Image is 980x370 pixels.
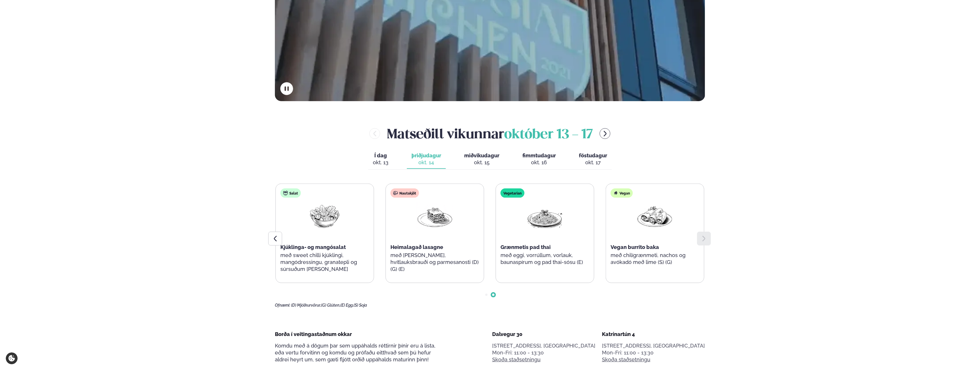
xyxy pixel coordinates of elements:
span: fimmtudagur [522,152,556,158]
a: Skoða staðsetningu [602,356,650,363]
img: Vegan.svg [613,191,618,195]
span: Í dag [373,152,388,159]
button: menu-btn-left [369,128,380,139]
p: með eggi, vorrúllum, vorlauk, baunaspírum og pad thai-sósu (E) [501,252,589,266]
span: Go to slide 1 [485,294,488,296]
img: Salad.png [306,202,343,229]
span: (D) Mjólkurvörur, [291,303,321,307]
span: Ofnæmi: [275,303,290,307]
div: Vegan [611,188,633,198]
img: beef.svg [393,191,398,195]
p: með sweet chilli kjúklingi, mangódressingu, granatepli og súrsuðum [PERSON_NAME] [280,252,369,273]
button: menu-btn-right [600,128,610,139]
span: Go to slide 2 [492,294,494,296]
span: (S) Soja [354,303,367,307]
div: Mon-Fri: 11:00 - 13:30 [492,349,595,356]
span: Komdu með á dögum þar sem uppáhalds réttirnir þínir eru á lista, eða vertu forvitinn og komdu og ... [275,343,435,363]
p: með [PERSON_NAME], hvítlauksbrauði og parmesanosti (D) (G) (E) [390,252,479,273]
div: Mon-Fri: 11:00 - 13:30 [602,349,705,356]
span: föstudagur [579,152,607,158]
span: miðvikudagur [464,152,499,158]
div: okt. 13 [373,159,388,166]
button: þriðjudagur okt. 14 [407,150,446,169]
p: með chilígrænmeti, nachos og avókadó með lime (S) (G) [611,252,699,266]
div: Nautakjöt [390,188,419,198]
p: [STREET_ADDRESS], [GEOGRAPHIC_DATA] [602,342,705,349]
p: [STREET_ADDRESS], [GEOGRAPHIC_DATA] [492,342,595,349]
div: okt. 16 [522,159,556,166]
a: Skoða staðsetningu [492,356,541,363]
span: Grænmetis pad thai [501,244,551,250]
span: (E) Egg, [340,303,354,307]
div: Salat [280,188,301,198]
img: Enchilada.png [637,202,673,229]
div: okt. 15 [464,159,499,166]
span: þriðjudagur [411,152,441,158]
span: Vegan burrito baka [611,244,659,250]
div: okt. 17 [579,159,607,166]
h2: Matseðill vikunnar [387,124,593,143]
span: (G) Glúten, [321,303,340,307]
img: salad.svg [283,191,288,195]
button: fimmtudagur okt. 16 [518,150,560,169]
button: Í dag okt. 13 [368,150,393,169]
div: Dalvegur 30 [492,331,595,338]
div: Katrínartún 4 [602,331,705,338]
span: Heimalagað lasagne [390,244,443,250]
button: föstudagur okt. 17 [574,150,612,169]
span: október 13 - 17 [504,129,593,141]
img: Lasagna.png [416,202,453,229]
div: Vegetarian [501,188,524,198]
span: Kjúklinga- og mangósalat [280,244,346,250]
button: miðvikudagur okt. 15 [460,150,504,169]
span: Borða í veitingastaðnum okkar [275,331,352,337]
div: okt. 14 [411,159,441,166]
a: Cookie settings [6,352,18,364]
img: Spagetti.png [526,202,563,229]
